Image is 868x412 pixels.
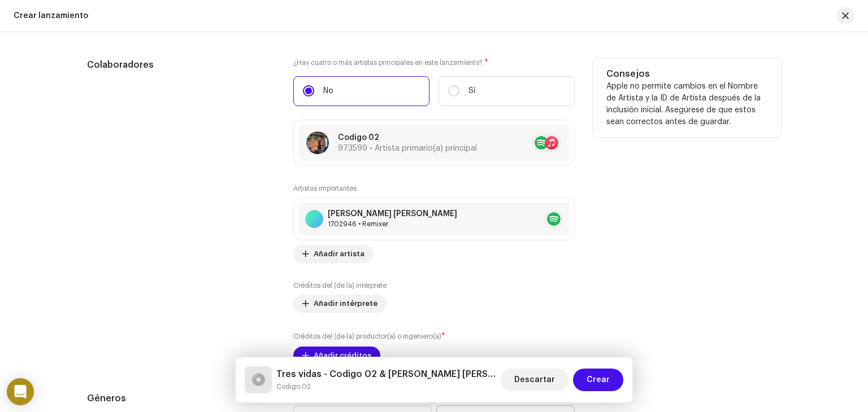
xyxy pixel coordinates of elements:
button: Crear [573,369,623,391]
button: Descartar [501,369,568,391]
label: Artistas importantes [293,184,357,193]
span: Añadir intérprete [314,292,377,315]
label: Créditos del (de la) intérprete [293,281,387,290]
p: Apple no permite cambios en el Nombre de Artista y la ID de Artista después de la inclusión inici... [606,81,767,128]
p: Codigo 02 [338,132,477,144]
h5: Consejos [606,67,767,81]
h5: Tres vidas - Codigo 02 & Miguel Angel Azuero (24-48).wav [276,367,496,381]
span: Añadir créditos [314,344,371,367]
p: Sí [468,85,475,97]
div: Remixer [328,220,457,229]
h5: Colaboradores [87,58,275,72]
img: 10ae16c5-ce95-479f-972a-22244cf3fb35 [306,132,329,154]
small: Tres vidas - Codigo 02 & Miguel Angel Azuero (24-48).wav [276,381,496,392]
span: 973599 • Artista primario(a) principal [338,144,477,152]
p: No [323,85,333,97]
span: Crear [587,369,610,391]
h5: Géneros [87,392,275,405]
div: [PERSON_NAME] [PERSON_NAME] [328,209,457,218]
small: Créditos del (de la) productor(a) o ingeniero(a) [293,333,441,340]
label: ¿Hay cuatro o más artistas principales en este lanzamiento? [293,58,575,67]
div: Open Intercom Messenger [7,378,34,405]
button: Añadir créditos [293,347,380,365]
span: Añadir artista [314,243,364,265]
span: Descartar [514,369,555,391]
button: Añadir artista [293,245,374,263]
button: Añadir intérprete [293,295,387,313]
